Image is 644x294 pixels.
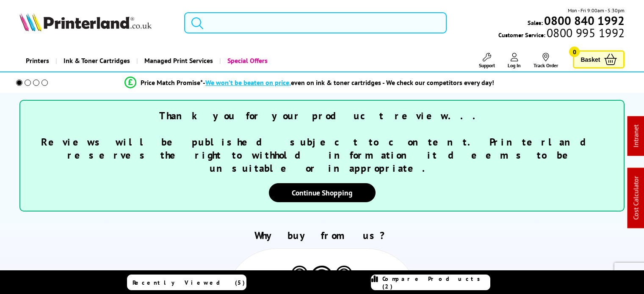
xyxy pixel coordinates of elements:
h3: Thank you for your product review... Reviews will be published subject to content. Printerland re... [29,109,616,175]
a: Continue Shopping [269,183,376,202]
img: Printer Experts [334,266,354,287]
a: Recently Viewed (5) [127,275,246,290]
a: Cost Calculator [632,176,640,220]
span: Mon - Fri 9:00am - 5:30pm [568,6,625,14]
span: Recently Viewed (5) [133,279,245,286]
span: 0 [569,47,580,57]
b: 0800 840 1992 [544,13,625,28]
img: Printer Experts [290,266,309,287]
a: Special Offers [219,50,274,71]
span: Basket [580,54,600,65]
span: Support [479,62,495,69]
li: modal_Promise [4,75,614,90]
h2: Why buy from us? [19,229,625,242]
span: Price Match Promise* [141,78,203,87]
a: Track Order [533,53,558,69]
span: We won’t be beaten on price, [205,78,291,87]
a: Intranet [632,125,640,148]
span: 0800 995 1992 [545,29,625,37]
span: Ink & Toner Cartridges [64,50,130,71]
span: Compare Products (2) [382,275,490,290]
a: Support [479,53,495,69]
a: Ink & Toner Cartridges [55,50,136,71]
a: Printers [19,50,55,71]
img: Printerland Logo [19,13,152,31]
a: Compare Products (2) [371,275,490,290]
div: - even on ink & toner cartridges - We check our competitors every day! [203,78,494,87]
span: Sales: [528,19,543,27]
a: Basket 0 [573,50,625,69]
a: Log In [508,53,521,69]
a: Printerland Logo [19,13,174,33]
span: Customer Service: [498,29,625,39]
span: Log In [508,62,521,69]
a: Managed Print Services [136,50,219,71]
a: 0800 840 1992 [543,16,625,25]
